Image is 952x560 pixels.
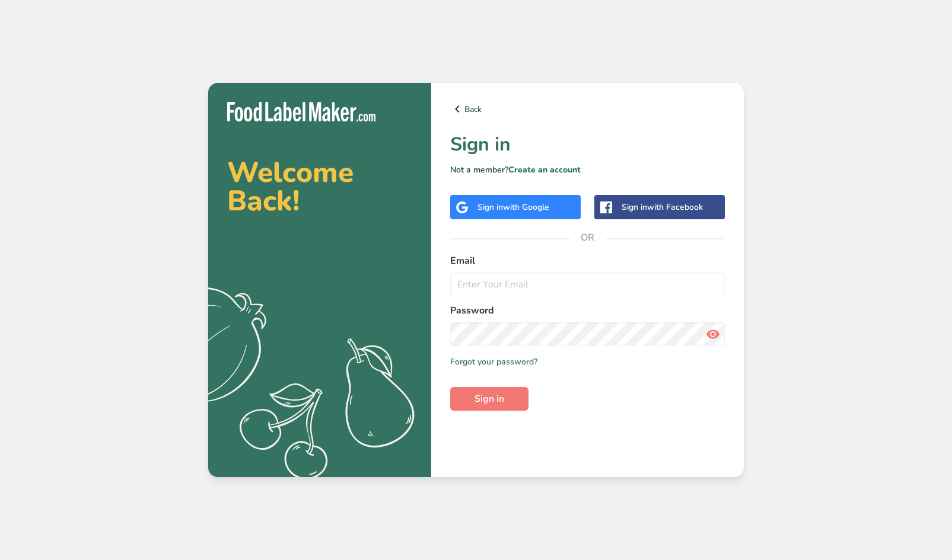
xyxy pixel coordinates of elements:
p: Not a member? [450,164,725,176]
label: Email [450,254,725,268]
h1: Sign in [450,130,725,159]
span: with Google [503,201,549,213]
a: Back [450,102,725,116]
span: OR [570,220,606,255]
h2: Welcome Back! [227,158,412,215]
label: Password [450,303,725,318]
div: Sign in [622,201,703,213]
a: Forgot your password? [450,356,537,368]
span: Sign in [475,392,504,406]
div: Sign in [477,201,549,213]
button: Sign in [450,387,528,411]
a: Create an account [508,164,581,175]
img: Food Label Maker [227,102,375,121]
input: Enter Your Email [450,273,725,296]
span: with Facebook [647,201,703,213]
